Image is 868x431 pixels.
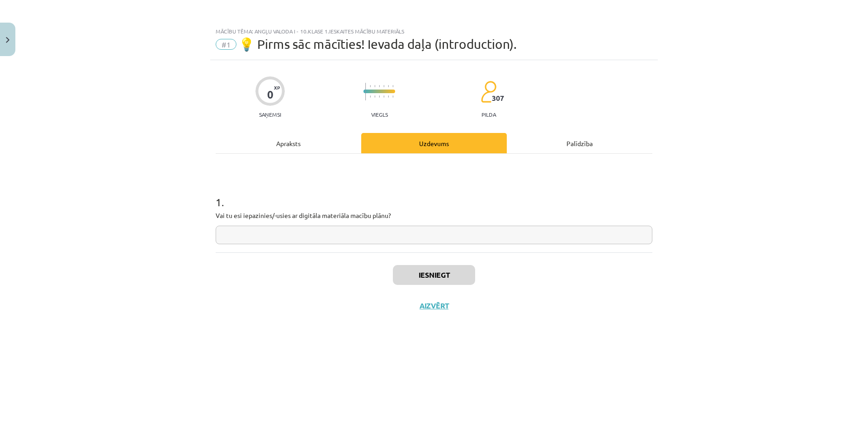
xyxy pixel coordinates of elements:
img: icon-short-line-57e1e144782c952c97e751825c79c345078a6d821885a25fce030b3d8c18986b.svg [374,85,375,87]
button: Aizvērt [417,301,451,310]
div: Uzdevums [361,133,507,153]
img: icon-short-line-57e1e144782c952c97e751825c79c345078a6d821885a25fce030b3d8c18986b.svg [388,95,389,98]
div: 0 [267,88,274,101]
span: 💡 Pirms sāc mācīties! Ievada daļa (introduction). [239,37,517,52]
span: 307 [492,94,504,102]
img: icon-short-line-57e1e144782c952c97e751825c79c345078a6d821885a25fce030b3d8c18986b.svg [370,85,371,87]
img: icon-short-line-57e1e144782c952c97e751825c79c345078a6d821885a25fce030b3d8c18986b.svg [383,85,384,87]
img: icon-short-line-57e1e144782c952c97e751825c79c345078a6d821885a25fce030b3d8c18986b.svg [383,95,384,98]
img: icon-short-line-57e1e144782c952c97e751825c79c345078a6d821885a25fce030b3d8c18986b.svg [388,85,389,87]
img: icon-short-line-57e1e144782c952c97e751825c79c345078a6d821885a25fce030b3d8c18986b.svg [370,95,371,98]
img: students-c634bb4e5e11cddfef0936a35e636f08e4e9abd3cc4e673bd6f9a4125e45ecb1.svg [481,81,496,103]
p: Saņemsi [255,111,285,118]
button: Iesniegt [393,265,475,285]
div: Apraksts [216,133,361,153]
span: #1 [216,39,236,50]
img: icon-short-line-57e1e144782c952c97e751825c79c345078a6d821885a25fce030b3d8c18986b.svg [379,95,380,98]
div: Mācību tēma: Angļu valoda i - 10.klase 1.ieskaites mācību materiāls [216,28,652,34]
img: icon-long-line-d9ea69661e0d244f92f715978eff75569469978d946b2353a9bb055b3ed8787d.svg [365,83,366,100]
p: pilda [481,111,496,118]
p: Viegls [371,111,388,118]
img: icon-close-lesson-0947bae3869378f0d4975bcd49f059093ad1ed9edebbc8119c70593378902aed.svg [6,37,9,43]
img: icon-short-line-57e1e144782c952c97e751825c79c345078a6d821885a25fce030b3d8c18986b.svg [374,95,375,98]
img: icon-short-line-57e1e144782c952c97e751825c79c345078a6d821885a25fce030b3d8c18986b.svg [379,85,380,87]
span: XP [274,85,280,90]
p: Vai tu esi iepazinies/-usies ar digitāla materiāla macību plānu? [216,211,652,220]
img: icon-short-line-57e1e144782c952c97e751825c79c345078a6d821885a25fce030b3d8c18986b.svg [392,85,393,87]
div: Palīdzība [507,133,652,153]
h1: 1 . [216,180,652,208]
img: icon-short-line-57e1e144782c952c97e751825c79c345078a6d821885a25fce030b3d8c18986b.svg [392,95,393,98]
